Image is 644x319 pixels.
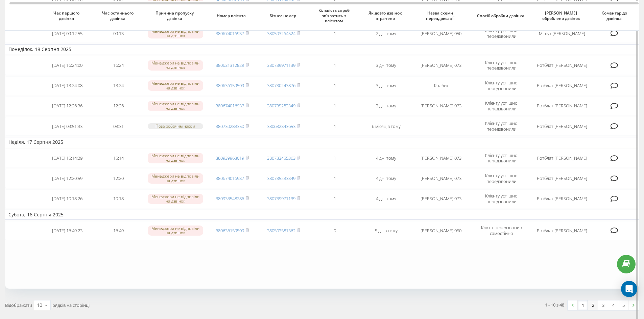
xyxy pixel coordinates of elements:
[309,97,360,115] td: 1
[309,56,360,75] td: 1
[578,300,588,310] a: 1
[608,300,618,310] a: 4
[5,302,32,308] span: Відображати
[412,24,470,43] td: [PERSON_NAME] 050
[93,76,144,95] td: 13:24
[366,10,406,21] span: Як довго дзвінок втрачено
[148,123,203,129] div: Поза робочим часом
[267,155,295,161] a: 380733455363
[5,44,639,54] td: Понеділок, 18 Серпня 2025
[360,169,412,188] td: 4 дні тому
[99,10,139,21] span: Час останнього дзвінка
[42,149,93,167] td: [DATE] 15:14:29
[533,221,591,240] td: Ротблат [PERSON_NAME]
[267,82,295,88] a: 380730243876
[148,101,203,111] div: Менеджери не відповіли на дзвінок
[470,221,532,240] td: Клієнт передзвонив самостійно
[360,221,412,240] td: 5 днів тому
[267,228,295,234] a: 380503581362
[533,149,591,167] td: Ротблат [PERSON_NAME]
[148,194,203,204] div: Менеджери не відповіли на дзвінок
[470,169,532,188] td: Клієнту успішно передзвонили
[360,97,412,115] td: 3 дні тому
[470,149,532,167] td: Клієнту успішно передзвонили
[470,117,532,136] td: Клієнту успішно передзвонили
[37,302,42,309] div: 10
[216,175,244,181] a: 380674016937
[267,62,295,68] a: 380739971139
[148,80,203,90] div: Менеджери не відповіли на дзвінок
[267,103,295,109] a: 380735283349
[315,8,355,24] span: Кількість спроб зв'язатись з клієнтом
[545,301,564,308] div: 1 - 10 з 48
[150,10,200,21] span: Причина пропуску дзвінка
[93,149,144,167] td: 15:14
[412,169,470,188] td: [PERSON_NAME] 073
[93,221,144,240] td: 16:49
[212,13,253,19] span: Номер клієнта
[47,10,88,21] span: Час першого дзвінка
[309,149,360,167] td: 1
[267,175,295,181] a: 380735283349
[412,97,470,115] td: [PERSON_NAME] 073
[533,97,591,115] td: Ротблат [PERSON_NAME]
[93,56,144,75] td: 16:24
[42,97,93,115] td: [DATE] 12:26:36
[533,76,591,95] td: Ротблат [PERSON_NAME]
[618,300,628,310] a: 5
[42,56,93,75] td: [DATE] 16:24:00
[360,76,412,95] td: 3 дні тому
[148,28,203,38] div: Менеджери не відповіли на дзвінок
[598,300,608,310] a: 3
[5,137,639,147] td: Неділя, 17 Серпня 2025
[216,30,244,36] a: 380674016937
[267,123,295,129] a: 380632343653
[477,13,527,19] span: Спосіб обробки дзвінка
[360,189,412,208] td: 4 дні тому
[597,10,634,21] span: Коментар до дзвінка
[148,225,203,236] div: Менеджери не відповіли на дзвінок
[267,30,295,36] a: 380503264524
[93,24,144,43] td: 09:13
[309,221,360,240] td: 0
[539,10,585,21] span: [PERSON_NAME] оброблено дзвінок
[148,173,203,183] div: Менеджери не відповіли на дзвінок
[42,221,93,240] td: [DATE] 16:49:23
[42,189,93,208] td: [DATE] 10:18:26
[42,76,93,95] td: [DATE] 13:24:08
[470,76,532,95] td: Клієнту успішно передзвонили
[470,189,532,208] td: Клієнту успішно передзвонили
[412,76,470,95] td: Колбек
[412,149,470,167] td: [PERSON_NAME] 073
[216,195,244,202] a: 380933548286
[360,149,412,167] td: 4 дні тому
[216,62,244,68] a: 380631312829
[412,221,470,240] td: [PERSON_NAME] 050
[360,24,412,43] td: 2 дні тому
[263,13,304,19] span: Бізнес номер
[309,24,360,43] td: 1
[533,56,591,75] td: Ротблат [PERSON_NAME]
[360,56,412,75] td: 3 дні тому
[360,117,412,136] td: 6 місяців тому
[588,300,598,310] a: 2
[533,189,591,208] td: Ротблат [PERSON_NAME]
[42,24,93,43] td: [DATE] 09:12:55
[309,189,360,208] td: 1
[309,169,360,188] td: 1
[533,117,591,136] td: Ротблат [PERSON_NAME]
[621,281,637,297] div: Open Intercom Messenger
[93,169,144,188] td: 12:20
[216,82,244,88] a: 380636159509
[267,195,295,202] a: 380739971139
[93,97,144,115] td: 12:26
[470,24,532,43] td: Клієнту успішно передзвонили
[93,189,144,208] td: 10:18
[216,155,244,161] a: 380939963019
[533,24,591,43] td: Міщук [PERSON_NAME]
[533,169,591,188] td: Ротблат [PERSON_NAME]
[42,169,93,188] td: [DATE] 12:20:59
[418,10,464,21] span: Назва схеми переадресації
[309,117,360,136] td: 1
[216,228,244,234] a: 380636159509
